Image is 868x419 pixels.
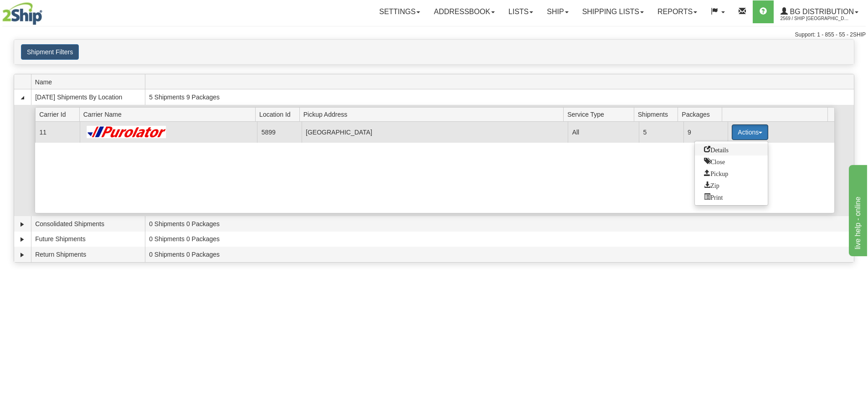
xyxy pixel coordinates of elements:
a: BG Distribution 2569 / Ship [GEOGRAPHIC_DATA] [774,0,865,23]
a: Addressbook [427,0,502,23]
td: 0 Shipments 0 Packages [145,232,854,247]
a: Zip and Download All Shipping Documents [695,179,768,191]
td: 11 [35,122,79,142]
a: Lists [502,0,540,23]
span: Packages [682,107,722,121]
span: Carrier Id [39,107,79,121]
span: Print [704,193,723,200]
td: [DATE] Shipments By Location [31,89,145,105]
td: [GEOGRAPHIC_DATA] [302,122,568,142]
a: Expand [18,220,27,229]
td: Consolidated Shipments [31,216,145,232]
td: All [568,122,639,142]
div: live help - online [7,5,84,16]
a: Reports [651,0,704,23]
span: Pickup Address [303,107,564,121]
a: Expand [18,235,27,244]
span: Shipments [638,107,678,121]
span: Close [704,158,725,164]
td: 5 Shipments 9 Packages [145,89,854,105]
a: Request a carrier pickup [695,167,768,179]
span: 2569 / Ship [GEOGRAPHIC_DATA] [781,14,849,23]
span: Name [35,75,145,89]
button: Shipment Filters [21,44,79,60]
td: 5899 [257,122,301,142]
td: 9 [683,122,728,142]
img: logo2569.jpg [2,2,42,25]
td: 5 [639,122,683,142]
span: Carrier Name [83,107,256,121]
a: Go to Details view [695,144,768,155]
iframe: chat widget [847,163,867,256]
button: Actions [732,124,768,140]
a: Ship [540,0,575,23]
a: Collapse [18,93,27,102]
a: Expand [18,250,27,259]
img: Purolator [84,126,170,138]
a: Settings [372,0,427,23]
a: Shipping lists [575,0,651,23]
td: Future Shipments [31,232,145,247]
span: BG Distribution [788,8,854,16]
a: Print or Download All Shipping Documents in one file [695,191,768,203]
a: Close this group [695,155,768,167]
span: Pickup [704,170,728,176]
span: Details [704,146,729,152]
td: Return Shipments [31,247,145,262]
span: Zip [704,181,719,188]
td: 0 Shipments 0 Packages [145,247,854,262]
span: Location Id [259,107,299,121]
span: Service Type [567,107,634,121]
td: 0 Shipments 0 Packages [145,216,854,232]
div: Support: 1 - 855 - 55 - 2SHIP [2,31,866,39]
